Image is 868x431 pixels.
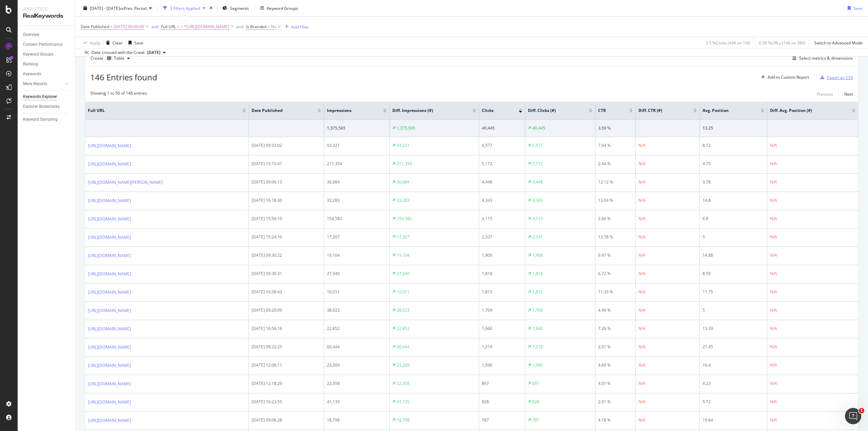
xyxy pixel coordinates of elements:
button: and [236,23,243,30]
div: 5,172 [532,161,543,167]
div: Overview [23,31,39,38]
div: Save [134,40,143,45]
div: 5,172 [482,161,522,167]
div: 4.49 % [598,307,633,313]
div: 41,135 [397,399,410,405]
div: 4,115 [482,216,522,222]
div: [DATE] 12:18:29 [252,380,321,387]
div: [DATE] 15:15:41 [252,161,321,167]
a: [URL][DOMAIN_NAME] [88,234,131,241]
div: 38,023 [397,307,410,313]
div: [DATE] 09:06:13 [252,179,321,185]
span: Segments [230,5,249,11]
div: N/A [770,216,777,222]
div: 4,343 [482,197,522,203]
button: Previous [817,90,833,98]
div: 1,906 [532,252,543,258]
div: 1,090 [482,362,522,368]
span: Full URL [88,107,232,114]
div: [DATE] 09:33:02 [252,142,321,149]
div: 13.04 % [598,197,633,203]
div: 4.69 % [598,362,633,368]
span: Date Published [252,107,308,114]
div: [DATE] 15:24:10 [252,234,321,240]
div: 13.39 [703,326,764,332]
div: 1,906 [482,252,522,258]
span: Diff. CTR (#) [638,107,683,114]
div: 6.72 % [598,271,633,277]
div: 7.26 % [598,326,633,332]
div: 8.72 [703,142,764,149]
a: Keywords [23,71,70,78]
div: 13.58 % [598,234,633,240]
button: Clear [103,37,123,48]
div: 4,448 [482,179,522,185]
div: [DATE] 09:22:25 [252,344,321,350]
div: N/A [638,271,646,277]
div: Table [114,56,124,60]
button: Switch to Advanced Mode [811,37,863,48]
div: N/A [638,307,646,313]
div: 1,660 [482,326,522,332]
div: and [151,24,158,30]
div: 211,354 [397,161,412,167]
div: Apply [90,40,100,45]
div: [DATE] 09:20:09 [252,307,321,313]
div: RealKeywords [23,12,70,20]
div: N/A [770,362,777,368]
a: Keyword Sampling [23,116,70,123]
span: Diff. Clicks (#) [528,107,579,114]
a: [URL][DOMAIN_NAME] [88,161,131,168]
div: N/A [770,161,777,167]
div: 17,207 [327,234,387,240]
div: 897 [532,380,539,387]
div: Keyword Groups [267,5,298,11]
div: Next [844,91,853,97]
span: = [177,24,179,30]
div: 5 [703,234,764,240]
div: N/A [638,326,646,332]
div: [DATE] 09:30:22 [252,252,321,258]
a: [URL][DOMAIN_NAME] [88,271,131,277]
button: Add to Custom Report [758,72,809,83]
div: [DATE] 12:06:11 [252,362,321,368]
div: [DATE] 16:23:55 [252,399,321,405]
div: 1,219 [482,344,522,350]
div: 4,343 [532,197,543,203]
div: 4,448 [532,179,543,185]
div: Select metrics & dimensions [799,55,853,61]
div: 787 [532,417,539,423]
button: Add Filter [282,23,309,31]
div: 211,354 [327,161,387,167]
div: N/A [770,197,777,203]
div: Clear [113,40,123,45]
div: 27,040 [397,271,410,277]
div: 154,582 [397,216,412,222]
div: [DATE] 16:38:43 [252,289,321,295]
button: Export as CSV [817,72,853,83]
div: Save [853,5,863,11]
span: CTR [598,107,619,114]
div: N/A [638,234,646,240]
div: N/A [638,399,646,405]
div: 22,852 [327,326,387,332]
div: Keyword Groups [23,51,53,58]
div: 2.01 % [598,344,633,350]
div: [DATE] 15:56:10 [252,216,321,222]
span: Diff. Impressions (#) [392,107,462,114]
div: N/A [638,417,646,423]
a: [URL][DOMAIN_NAME] [88,380,131,387]
div: N/A [770,326,777,332]
div: 60,444 [397,344,410,350]
span: Clicks [482,107,509,114]
div: Keyword Sampling [23,116,58,123]
div: [DATE] 09:06:28 [252,417,321,423]
span: 146 Entries found [90,72,157,83]
button: Select metrics & dimensions [790,54,853,62]
iframe: Intercom live chat [845,408,861,424]
div: N/A [638,289,646,295]
div: [DATE] 16:18:30 [252,197,321,203]
a: [URL][DOMAIN_NAME] [88,289,131,296]
div: 18,798 [327,417,387,423]
div: 6.8 [703,216,764,222]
